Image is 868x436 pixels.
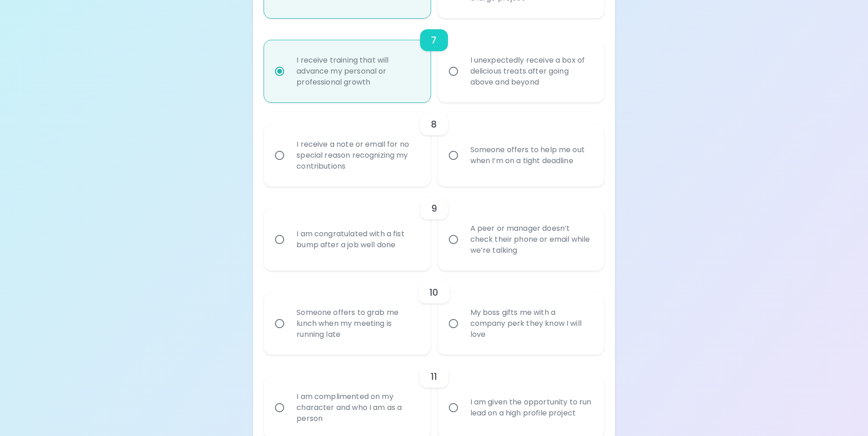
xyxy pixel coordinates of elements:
div: A peer or manager doesn’t check their phone or email while we’re talking [463,212,599,267]
h6: 10 [429,285,438,300]
div: choice-group-check [264,186,604,271]
h6: 8 [431,117,437,132]
div: Someone offers to grab me lunch when my meeting is running late [289,296,425,351]
div: I receive training that will advance my personal or professional growth [289,44,425,99]
div: I am given the opportunity to run lead on a high profile project [463,386,599,430]
div: I am complimented on my character and who I am as a person [289,380,425,435]
div: choice-group-check [264,102,604,186]
div: I am congratulated with a fist bump after a job well done [289,218,425,261]
div: I unexpectedly receive a box of delicious treats after going above and beyond [463,44,599,99]
div: choice-group-check [264,18,604,102]
div: I receive a note or email for no special reason recognizing my contributions [289,128,425,183]
div: choice-group-check [264,271,604,355]
div: Someone offers to help me out when I’m on a tight deadline [463,133,599,177]
h6: 7 [431,33,437,48]
div: My boss gifts me with a company perk they know I will love [463,296,599,351]
h6: 9 [431,201,437,216]
h6: 11 [431,369,437,384]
